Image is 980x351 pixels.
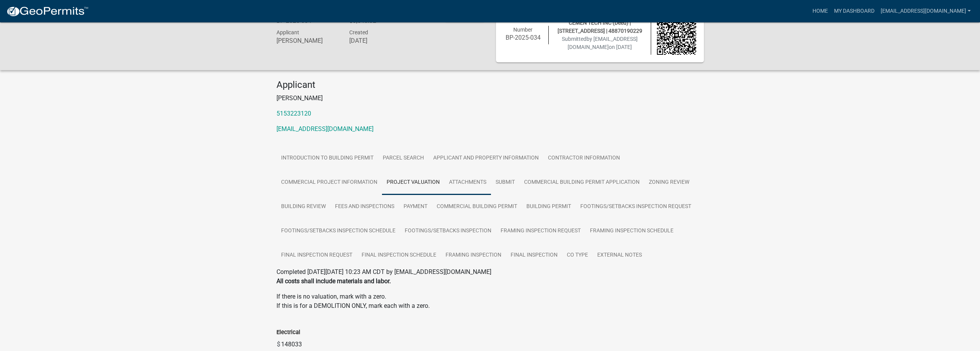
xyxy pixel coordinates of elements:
[276,146,378,171] a: Introduction to Building Permit
[568,36,638,50] span: by [EMAIL_ADDRESS][DOMAIN_NAME]
[506,243,562,268] a: Final Inspection
[276,94,704,103] p: [PERSON_NAME]
[831,4,878,18] a: My Dashboard
[276,110,311,117] a: 5153223120
[276,268,491,275] span: Completed [DATE][DATE] 10:23 AM CDT by [EMAIL_ADDRESS][DOMAIN_NAME]
[543,146,625,171] a: Contractor Information
[276,37,338,44] h6: [PERSON_NAME]
[276,29,299,35] span: Applicant
[399,195,432,219] a: Payment
[519,170,644,195] a: Commercial Building Permit Application
[644,170,694,195] a: Zoning Review
[809,4,831,18] a: Home
[444,170,491,195] a: Attachments
[276,79,704,91] h4: Applicant
[400,219,496,244] a: Footings/Setbacks Inspection
[276,125,374,133] a: [EMAIL_ADDRESS][DOMAIN_NAME]
[878,4,974,18] a: [EMAIL_ADDRESS][DOMAIN_NAME]
[504,34,543,41] h6: BP-2025-034
[593,243,647,268] a: External Notes
[441,243,506,268] a: Framing Inspection
[432,195,522,219] a: Commercial Building Permit
[429,146,543,171] a: Applicant and Property Information
[382,170,444,195] a: Project Valuation
[378,146,429,171] a: Parcel search
[657,15,696,55] img: QR code
[576,195,696,219] a: Footings/Setbacks Inspection Request
[349,29,368,35] span: Created
[585,219,678,244] a: Framing Inspection Schedule
[276,243,357,268] a: Final Inspection Request
[349,37,411,44] h6: [DATE]
[276,330,300,335] label: Electrical
[276,219,400,244] a: Footings/Setbacks Inspection Schedule
[496,219,585,244] a: Framing Inspection Request
[276,292,704,311] p: If there is no valuation, mark with a zero. If this is for a DEMOLITION ONLY, mark each with a zero.
[522,195,576,219] a: Building Permit
[276,170,382,195] a: Commercial Project Information
[513,27,533,33] span: Number
[562,36,638,50] span: Submitted on [DATE]
[276,195,330,219] a: Building Review
[330,195,399,219] a: Fees and Inspections
[491,170,519,195] a: Submit
[562,243,593,268] a: CO Type
[357,243,441,268] a: Final Inspection Schedule
[276,277,391,285] strong: All costs shall include materials and labor.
